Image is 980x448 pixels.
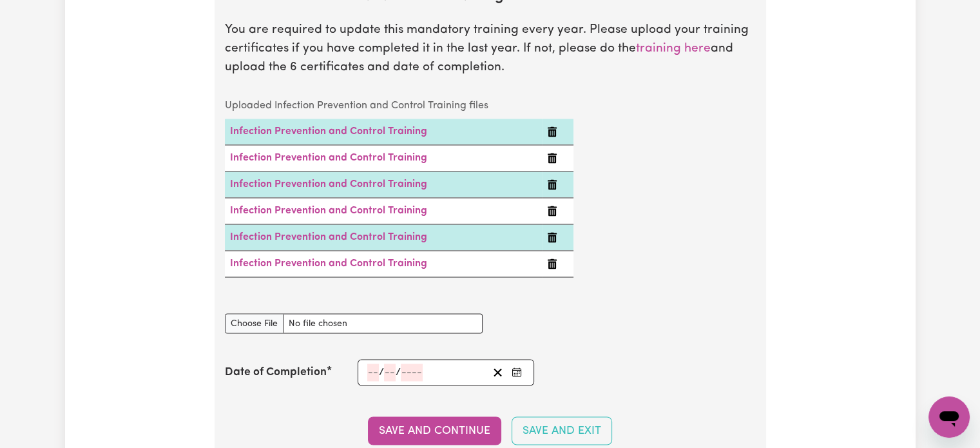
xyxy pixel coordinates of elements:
a: Infection Prevention and Control Training [230,179,427,190]
button: Delete Infection Prevention and Control Training [547,150,557,166]
button: Delete Infection Prevention and Control Training [547,124,557,139]
input: -- [367,364,379,381]
caption: Uploaded Infection Prevention and Control Training files [225,93,573,119]
input: ---- [401,364,423,381]
a: Infection Prevention and Control Training [230,153,427,163]
button: Delete Infection Prevention and Control Training [547,203,557,219]
button: Delete Infection Prevention and Control Training [547,256,557,271]
button: Save and Exit [512,416,612,445]
button: Delete Infection Prevention and Control Training [547,177,557,192]
span: / [379,366,384,378]
a: Infection Prevention and Control Training [230,206,427,216]
button: Clear date [488,364,508,381]
button: Delete Infection Prevention and Control Training [547,229,557,245]
a: Infection Prevention and Control Training [230,232,427,242]
button: Enter the Date of Completion of your Infection Prevention and Control Training [508,364,526,381]
span: / [396,366,401,378]
button: Save and Continue [368,416,501,445]
a: Infection Prevention and Control Training [230,126,427,137]
a: training here [636,43,711,55]
label: Date of Completion [225,364,327,380]
a: Infection Prevention and Control Training [230,258,427,269]
p: You are required to update this mandatory training every year. Please upload your training certif... [225,21,756,77]
iframe: Button to launch messaging window [928,396,970,438]
input: -- [384,364,396,381]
